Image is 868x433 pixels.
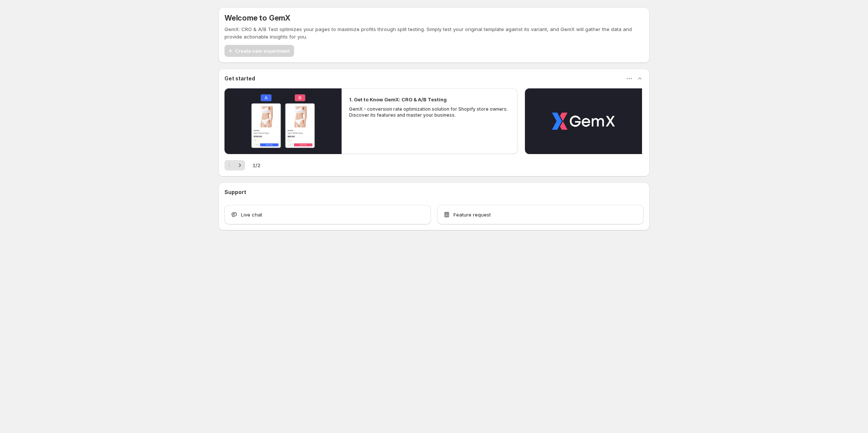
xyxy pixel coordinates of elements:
[224,188,246,196] h3: Support
[349,96,447,103] h2: 1. Get to Know GemX: CRO & A/B Testing
[453,211,491,218] span: Feature request
[224,13,290,22] h5: Welcome to GemX
[525,88,642,154] button: Play video
[349,106,510,118] p: GemX - conversion rate optimization solution for Shopify store owners. Discover its features and ...
[253,162,260,169] span: 1 / 2
[224,75,255,82] h3: Get started
[224,160,245,171] nav: Pagination
[241,211,262,218] span: Live chat
[235,160,245,171] button: Next
[224,25,644,40] p: GemX: CRO & A/B Test optimizes your pages to maximize profits through split testing. Simply test ...
[224,88,342,154] button: Play video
